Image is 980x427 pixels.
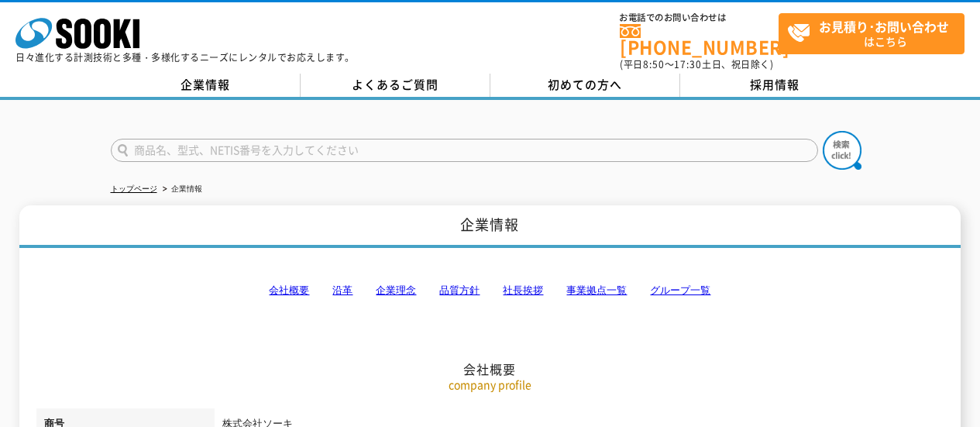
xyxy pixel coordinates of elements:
p: 日々進化する計測技術と多種・多様化するニーズにレンタルでお応えします。 [15,53,355,62]
li: 企業情報 [160,181,202,198]
h1: 企業情報 [19,205,960,248]
a: トップページ [111,184,157,193]
a: 採用情報 [680,74,870,97]
strong: お見積り･お問い合わせ [819,17,949,36]
p: company profile [36,377,943,393]
a: [PHONE_NUMBER] [620,24,779,56]
span: お電話でのお問い合わせは [620,13,779,22]
a: 事業拠点一覧 [566,284,627,296]
a: よくあるご質問 [301,74,490,97]
a: 品質方針 [439,284,480,296]
a: グループ一覧 [650,284,710,296]
a: 会社概要 [269,284,309,296]
h2: 会社概要 [36,206,943,377]
a: 初めての方へ [490,74,680,97]
a: 企業理念 [376,284,416,296]
span: 初めての方へ [548,76,622,93]
span: はこちら [787,14,964,53]
span: 17:30 [674,57,702,71]
a: 企業情報 [111,74,301,97]
span: (平日 ～ 土日、祝日除く) [620,57,773,71]
img: btn_search.png [823,131,861,170]
a: 沿革 [332,284,352,296]
input: 商品名、型式、NETIS番号を入力してください [111,139,818,162]
a: 社長挨拶 [503,284,543,296]
a: お見積り･お問い合わせはこちら [779,13,965,54]
span: 8:50 [643,57,665,71]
